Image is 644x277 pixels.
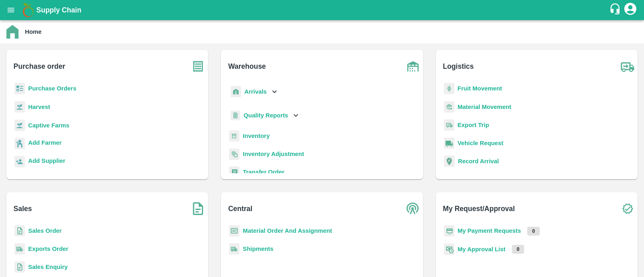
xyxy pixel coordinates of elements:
[188,199,208,219] img: soSales
[28,246,68,252] a: Exports Order
[28,264,68,270] a: Sales Enquiry
[229,130,239,142] img: whInventory
[25,29,41,35] b: Home
[229,83,279,101] div: Arrivals
[444,83,454,94] img: fruit
[403,199,423,219] img: central
[28,228,62,234] a: Sales Order
[244,88,266,95] b: Arrivals
[444,156,455,167] img: recordArrival
[458,122,489,128] a: Export Trip
[444,225,454,237] img: payment
[229,148,239,160] img: inventory
[14,156,25,168] img: supplier
[458,158,499,164] a: Record Arrival
[444,119,454,131] img: delivery
[2,1,20,19] button: open drawer
[14,243,25,255] img: shipments
[444,243,454,255] img: approval
[229,107,300,124] div: Quality Reports
[228,61,266,72] b: Warehouse
[36,6,81,14] b: Supply Chain
[458,104,512,110] a: Material Movement
[623,2,638,18] div: account of current user
[458,246,506,252] a: My Approval List
[231,86,241,98] img: whArrival
[229,225,239,237] img: centralMaterial
[14,101,25,113] img: harvest
[609,3,623,17] div: customer-support
[28,158,65,164] b: Add Supplier
[444,137,454,149] img: vehicle
[36,4,609,16] a: Supply Chain
[6,25,19,39] img: home
[14,119,25,131] img: harvest
[28,140,62,146] b: Add Farmer
[443,203,515,214] b: My Request/Approval
[188,56,208,76] img: purchase
[403,56,423,76] img: warehouse
[527,227,540,236] p: 0
[229,243,239,255] img: shipments
[458,228,521,234] a: My Payment Requests
[28,138,62,149] a: Add Farmer
[458,140,504,146] a: Vehicle Request
[28,85,76,92] a: Purchase Orders
[243,246,273,252] a: Shipments
[228,203,252,214] b: Central
[14,225,25,237] img: sales
[28,122,69,129] a: Captive Farms
[443,61,474,72] b: Logistics
[28,104,50,110] a: Harvest
[243,169,284,175] a: Transfer Order
[14,203,32,214] b: Sales
[20,2,36,18] img: logo
[512,245,524,254] p: 0
[28,156,65,167] a: Add Supplier
[14,261,25,273] img: sales
[243,151,304,157] a: Inventory Adjustment
[444,101,454,113] img: material
[458,85,502,92] a: Fruit Movement
[14,83,25,94] img: reciept
[14,61,65,72] b: Purchase order
[617,199,638,219] img: check
[243,228,332,234] a: Material Order And Assignment
[229,166,239,178] img: whTransfer
[617,56,638,76] img: truck
[243,133,270,139] a: Inventory
[14,138,25,150] img: farmer
[231,111,240,121] img: qualityReport
[244,112,288,119] b: Quality Reports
